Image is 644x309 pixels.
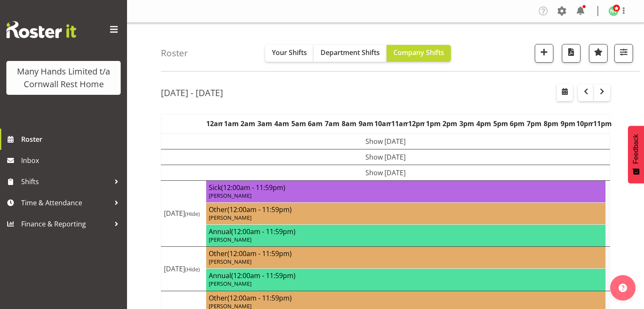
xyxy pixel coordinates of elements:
button: Highlight an important date within the roster. [589,44,608,63]
th: 3am [257,114,274,133]
span: Company Shifts [393,48,444,57]
span: Your Shifts [272,48,307,57]
th: 1pm [425,114,442,133]
span: [PERSON_NAME] [209,214,252,221]
th: 2am [240,114,257,133]
th: 7pm [526,114,543,133]
span: (12:00am - 11:59pm) [231,227,296,236]
span: (12:00am - 11:59pm) [231,271,296,280]
h4: Annual [209,271,603,280]
th: 5pm [492,114,509,133]
span: [PERSON_NAME] [209,192,252,199]
span: [PERSON_NAME] [209,280,252,287]
div: Many Hands Limited t/a Cornwall Rest Home [15,65,112,91]
th: 10pm [576,114,593,133]
h4: Other [209,205,603,214]
td: Show [DATE] [161,133,610,149]
th: 4am [274,114,290,133]
img: help-xxl-2.png [619,284,627,292]
td: Show [DATE] [161,165,610,180]
th: 8am [341,114,358,133]
span: (12:00am - 11:59pm) [227,293,292,303]
span: Department Shifts [321,48,380,57]
th: 6am [307,114,324,133]
span: Roster [21,133,123,146]
span: [PERSON_NAME] [209,236,252,243]
th: 10am [374,114,391,133]
th: 8pm [543,114,560,133]
button: Select a specific date within the roster. [557,84,573,101]
span: (Hide) [185,265,200,273]
td: Show [DATE] [161,149,610,165]
h4: Roster [161,48,188,58]
span: Inbox [21,154,123,167]
th: 4pm [475,114,492,133]
th: 12am [206,114,223,133]
h4: Sick [209,183,603,192]
h4: Annual [209,227,603,236]
span: Shifts [21,175,110,188]
th: 6pm [509,114,526,133]
span: (12:00am - 11:59pm) [227,249,292,258]
button: Department Shifts [314,45,387,62]
th: 2pm [442,114,459,133]
th: 1am [223,114,240,133]
span: (Hide) [185,210,200,218]
th: 12pm [408,114,425,133]
img: nicola-thompson1511.jpg [608,6,619,16]
span: [PERSON_NAME] [209,258,252,265]
th: 9am [357,114,374,133]
th: 11am [391,114,408,133]
span: Time & Attendance [21,196,110,209]
span: Finance & Reporting [21,218,110,230]
th: 11pm [593,114,610,133]
span: (12:00am - 11:59pm) [227,205,292,214]
th: 9pm [559,114,576,133]
h4: Other [209,294,603,302]
span: Feedback [632,134,640,164]
td: [DATE] [161,247,206,291]
th: 5am [290,114,307,133]
img: Rosterit website logo [6,21,76,38]
button: Filter Shifts [614,44,633,63]
h2: [DATE] - [DATE] [161,87,223,98]
span: (12:00am - 11:59pm) [221,183,285,192]
th: 7am [324,114,341,133]
td: [DATE] [161,180,206,247]
h4: Other [209,249,603,258]
button: Download a PDF of the roster according to the set date range. [562,44,580,63]
button: Add a new shift [535,44,553,63]
button: Feedback - Show survey [628,126,644,183]
button: Your Shifts [265,45,314,62]
button: Company Shifts [387,45,451,62]
th: 3pm [459,114,475,133]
